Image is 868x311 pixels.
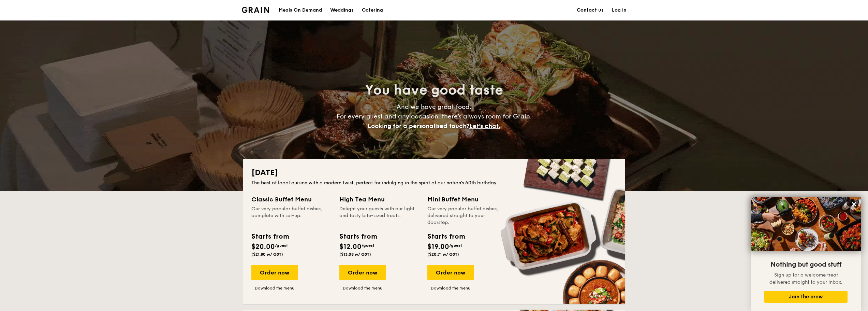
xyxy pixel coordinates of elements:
[339,285,386,291] a: Download the menu
[368,122,469,130] span: Looking for a personalised touch?
[449,243,462,248] span: /guest
[849,199,859,210] button: Close
[251,180,617,186] div: The best of local cuisine with a modern twist, perfect for indulging in the spirit of our nation’...
[427,252,459,257] span: ($20.71 w/ GST)
[764,291,848,303] button: Join the crew
[427,265,474,280] div: Order now
[339,243,362,251] span: $12.00
[365,82,503,98] span: You have good taste
[242,7,269,13] a: Logotype
[251,167,617,178] h2: [DATE]
[251,243,275,251] span: $20.00
[251,231,289,242] div: Starts from
[751,197,861,251] img: DSC07876-Edit02-Large.jpeg
[337,103,532,130] span: And we have great food. For every guest and any occasion, there’s always room for Grain.
[427,195,507,204] div: Mini Buffet Menu
[469,122,500,130] span: Let's chat.
[427,243,449,251] span: $19.00
[251,265,298,280] div: Order now
[251,252,283,257] span: ($21.80 w/ GST)
[427,285,474,291] a: Download the menu
[362,243,374,248] span: /guest
[251,206,331,226] div: Our very popular buffet dishes, complete with set-up.
[275,243,288,248] span: /guest
[339,231,377,242] div: Starts from
[769,272,842,285] span: Sign up for a welcome treat delivered straight to your inbox.
[427,231,465,242] div: Starts from
[339,206,419,226] div: Delight your guests with our light and tasty bite-sized treats.
[251,195,331,204] div: Classic Buffet Menu
[339,252,371,257] span: ($13.08 w/ GST)
[339,265,386,280] div: Order now
[251,285,298,291] a: Download the menu
[427,206,507,226] div: Our very popular buffet dishes, delivered straight to your doorstep.
[242,7,269,13] img: Grain
[770,260,841,269] span: Nothing but good stuff
[339,195,419,204] div: High Tea Menu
